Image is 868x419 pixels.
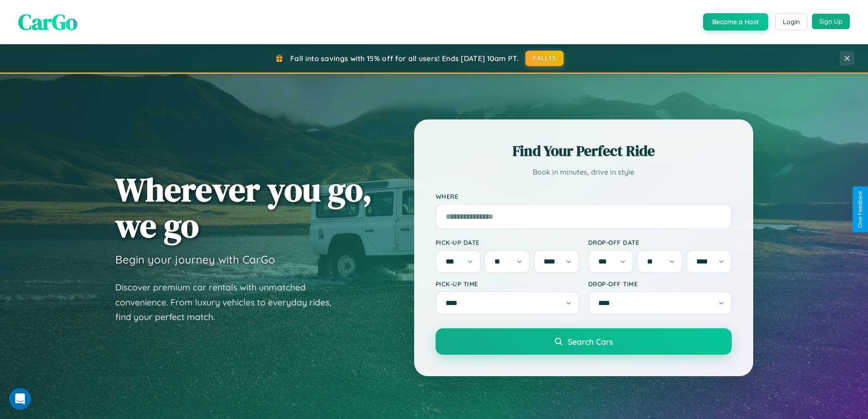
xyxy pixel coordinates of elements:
h2: Find Your Perfect Ride [436,141,732,161]
div: Give Feedback [857,191,863,228]
button: Become a Host [703,13,768,31]
span: CarGo [18,7,77,37]
span: Fall into savings with 15% off for all users! Ends [DATE] 10am PT. [290,54,519,63]
button: Sign Up [812,14,850,29]
button: FALL15 [525,51,564,66]
label: Pick-up Time [436,280,579,288]
iframe: Intercom live chat [9,388,31,410]
p: Discover premium car rentals with unmatched convenience. From luxury vehicles to everyday rides, ... [115,280,343,325]
button: Login [775,14,807,30]
h3: Begin your journey with CarGo [115,253,275,266]
span: Search Cars [568,336,613,347]
label: Drop-off Time [588,280,732,288]
label: Where [436,192,732,200]
p: Book in minutes, drive in style [436,166,732,179]
h1: Wherever you go, we go [115,171,372,243]
label: Drop-off Date [588,238,732,246]
button: Search Cars [436,328,732,355]
label: Pick-up Date [436,238,579,246]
